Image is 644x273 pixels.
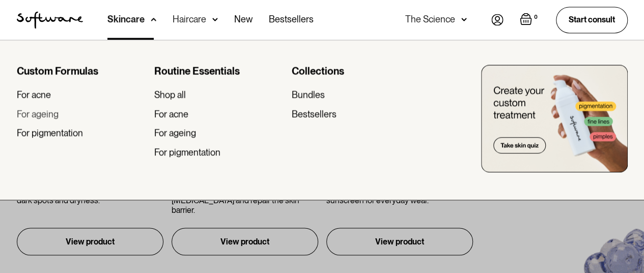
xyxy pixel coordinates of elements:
[17,108,146,120] a: For ageing
[154,108,188,120] div: For acne
[17,89,51,100] div: For acne
[17,11,83,29] a: home
[556,7,628,33] a: Start consult
[461,14,467,24] img: arrow down
[17,11,83,29] img: Software Logo
[154,127,284,139] a: For ageing
[154,65,284,77] div: Routine Essentials
[17,127,83,139] div: For pigmentation
[154,147,284,158] a: For pigmentation
[292,89,325,100] div: Bundles
[292,65,421,77] div: Collections
[212,14,218,24] img: arrow down
[481,65,628,172] img: create you custom treatment bottle
[107,14,145,24] div: Skincare
[292,108,337,120] div: Bestsellers
[17,108,59,120] div: For ageing
[154,108,284,120] a: For acne
[17,89,146,100] a: For acne
[151,14,156,24] img: arrow down
[154,89,284,100] a: Shop all
[154,89,186,100] div: Shop all
[17,127,146,139] a: For pigmentation
[405,14,455,24] div: The Science
[292,108,421,120] a: Bestsellers
[292,89,421,100] a: Bundles
[17,65,146,77] div: Custom Formulas
[154,147,220,158] div: For pigmentation
[532,13,540,22] div: 0
[154,127,196,139] div: For ageing
[520,13,540,27] a: Open empty cart
[173,14,206,24] div: Haircare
